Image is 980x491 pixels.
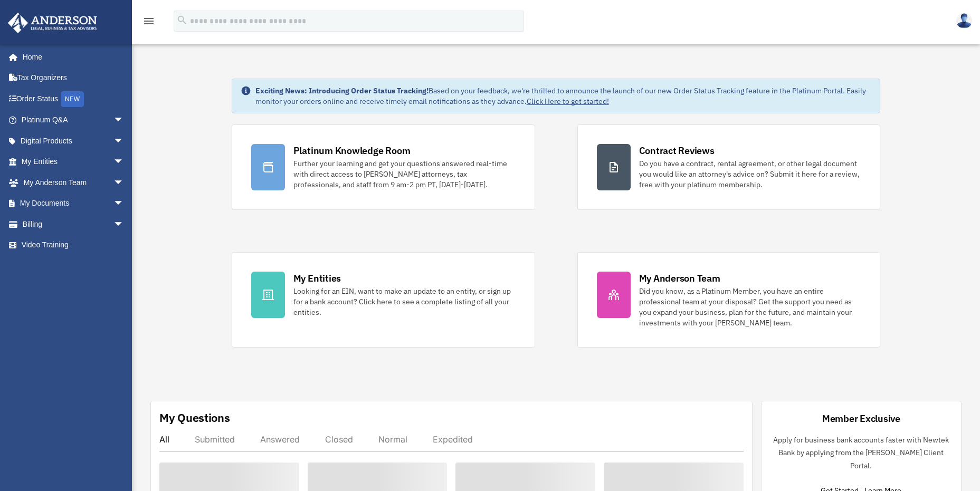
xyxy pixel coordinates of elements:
strong: Exciting News: Introducing Order Status Tracking! [255,86,429,95]
div: Answered [260,434,300,445]
div: Closed [325,434,353,445]
a: Tax Organizers [7,68,140,89]
a: menu [142,18,155,27]
span: arrow_drop_down [113,214,135,235]
a: Billingarrow_drop_down [7,214,140,235]
a: Click Here to get started! [527,97,609,106]
a: My Documentsarrow_drop_down [7,193,140,214]
span: arrow_drop_down [113,193,135,215]
div: All [159,434,169,445]
div: Submitted [195,434,235,445]
div: My Questions [159,410,230,426]
a: Platinum Knowledge Room Further your learning and get your questions answered real-time with dire... [232,124,535,210]
div: My Anderson Team [639,272,720,285]
img: Anderson Advisors Platinum Portal [5,13,100,33]
div: Contract Reviews [639,144,715,157]
span: arrow_drop_down [113,130,135,152]
div: NEW [61,91,84,107]
img: User Pic [956,13,972,28]
a: Platinum Q&Aarrow_drop_down [7,110,140,131]
div: Based on your feedback, we're thrilled to announce the launch of our new Order Status Tracking fe... [255,85,872,107]
div: Do you have a contract, rental agreement, or other legal document you would like an attorney's ad... [639,158,861,190]
div: Normal [378,434,407,445]
i: search [176,14,188,26]
a: Video Training [7,235,140,256]
span: arrow_drop_down [113,110,135,131]
a: My Anderson Team Did you know, as a Platinum Member, you have an entire professional team at your... [577,252,881,348]
div: Platinum Knowledge Room [293,144,411,157]
span: arrow_drop_down [113,151,135,173]
div: My Entities [293,272,341,285]
div: Member Exclusive [822,412,900,425]
a: My Entities Looking for an EIN, want to make an update to an entity, or sign up for a bank accoun... [232,252,535,348]
a: My Entitiesarrow_drop_down [7,151,140,172]
div: Looking for an EIN, want to make an update to an entity, or sign up for a bank account? Click her... [293,286,516,317]
a: Contract Reviews Do you have a contract, rental agreement, or other legal document you would like... [577,124,881,210]
div: Further your learning and get your questions answered real-time with direct access to [PERSON_NAM... [293,158,516,190]
p: Apply for business bank accounts faster with Newtek Bank by applying from the [PERSON_NAME] Clien... [770,434,953,473]
div: Did you know, as a Platinum Member, you have an entire professional team at your disposal? Get th... [639,286,861,328]
a: Home [7,46,135,68]
span: arrow_drop_down [113,172,135,194]
a: Order StatusNEW [7,88,140,110]
a: Digital Productsarrow_drop_down [7,130,140,151]
i: menu [142,15,155,27]
div: Expedited [433,434,473,445]
a: My Anderson Teamarrow_drop_down [7,172,140,193]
